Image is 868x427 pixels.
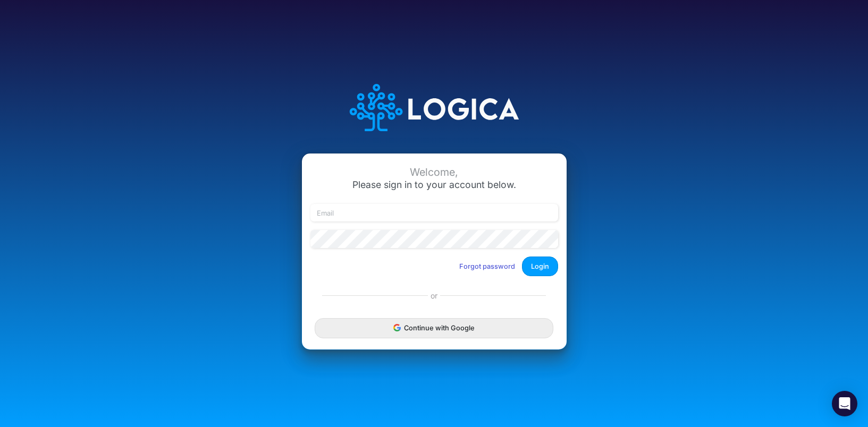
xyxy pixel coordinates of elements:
[352,179,516,190] span: Please sign in to your account below.
[315,318,553,338] button: Continue with Google
[310,166,558,178] div: Welcome,
[310,204,558,222] input: Email
[452,258,522,275] button: Forgot password
[832,391,857,416] div: Open Intercom Messenger
[522,257,558,276] button: Login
